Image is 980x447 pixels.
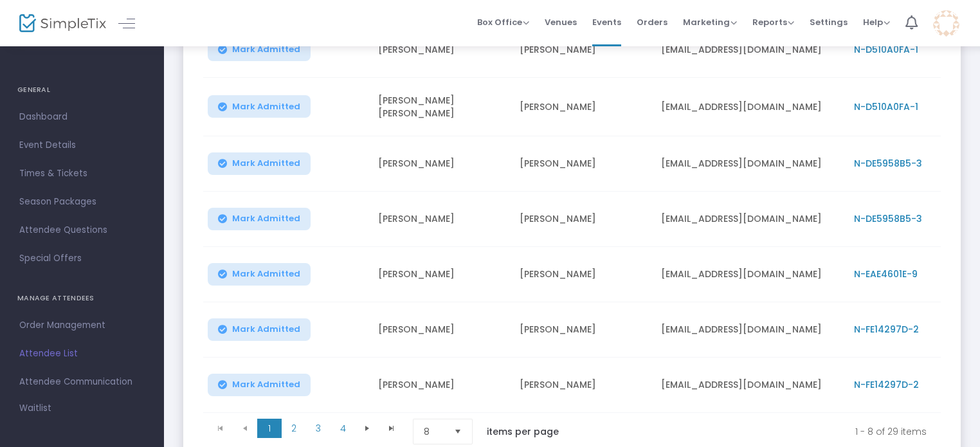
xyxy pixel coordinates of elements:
td: [PERSON_NAME] [512,192,653,247]
td: [EMAIL_ADDRESS][DOMAIN_NAME] [653,247,846,302]
h4: MANAGE ATTENDEES [17,286,147,311]
span: Venues [545,6,577,39]
span: Dashboard [19,109,145,125]
td: [PERSON_NAME] [512,136,653,192]
button: Mark Admitted [208,374,311,396]
span: N-D510A0FA-1 [854,100,918,113]
span: Attendee Questions [19,222,145,239]
td: [PERSON_NAME] [370,23,512,78]
span: Settings [810,6,848,39]
span: Mark Admitted [232,379,300,390]
td: [EMAIL_ADDRESS][DOMAIN_NAME] [653,192,846,247]
td: [PERSON_NAME] [370,247,512,302]
button: Select [449,419,467,444]
span: N-DE5958B5-3 [854,212,922,225]
td: [EMAIL_ADDRESS][DOMAIN_NAME] [653,23,846,78]
td: [PERSON_NAME] [PERSON_NAME] [370,78,512,136]
button: Mark Admitted [208,152,311,175]
button: Mark Admitted [208,318,311,341]
span: Mark Admitted [232,269,300,279]
span: Mark Admitted [232,158,300,169]
h4: GENERAL [17,77,147,103]
td: [EMAIL_ADDRESS][DOMAIN_NAME] [653,136,846,192]
span: N-DE5958B5-3 [854,157,922,170]
span: Page 2 [282,419,306,438]
span: Box Office [477,16,529,28]
span: Page 4 [331,419,355,438]
span: N-FE14297D-2 [854,323,919,336]
span: Page 1 [257,419,282,438]
button: Mark Admitted [208,263,311,286]
span: Marketing [683,16,737,28]
span: N-D510A0FA-1 [854,43,918,56]
td: [PERSON_NAME] [512,302,653,358]
span: Mark Admitted [232,324,300,334]
button: Mark Admitted [208,95,311,118]
td: [PERSON_NAME] [512,78,653,136]
td: [PERSON_NAME] [370,302,512,358]
span: Reports [752,16,794,28]
span: N-EAE4601E-9 [854,268,918,280]
span: Go to the last page [379,419,404,438]
span: Orders [637,6,667,39]
span: N-FE14297D-2 [854,378,919,391]
label: items per page [487,425,559,438]
button: Mark Admitted [208,208,311,230]
span: Attendee List [19,345,145,362]
span: 8 [424,425,444,438]
span: Waitlist [19,402,51,415]
span: Attendee Communication [19,374,145,390]
td: [PERSON_NAME] [512,23,653,78]
td: [EMAIL_ADDRESS][DOMAIN_NAME] [653,78,846,136]
span: Go to the next page [362,423,372,433]
span: Mark Admitted [232,44,300,55]
span: Events [592,6,621,39]
span: Times & Tickets [19,165,145,182]
span: Event Details [19,137,145,154]
button: Mark Admitted [208,39,311,61]
span: Go to the last page [386,423,397,433]
td: [PERSON_NAME] [370,136,512,192]
span: Mark Admitted [232,102,300,112]
span: Help [863,16,890,28]
td: [PERSON_NAME] [370,192,512,247]
span: Go to the next page [355,419,379,438]
td: [PERSON_NAME] [370,358,512,413]
span: Mark Admitted [232,214,300,224]
kendo-pager-info: 1 - 8 of 29 items [586,419,927,444]
td: [EMAIL_ADDRESS][DOMAIN_NAME] [653,358,846,413]
td: [PERSON_NAME] [512,358,653,413]
td: [EMAIL_ADDRESS][DOMAIN_NAME] [653,302,846,358]
td: [PERSON_NAME] [512,247,653,302]
span: Season Packages [19,194,145,210]
span: Order Management [19,317,145,334]
span: Special Offers [19,250,145,267]
span: Page 3 [306,419,331,438]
